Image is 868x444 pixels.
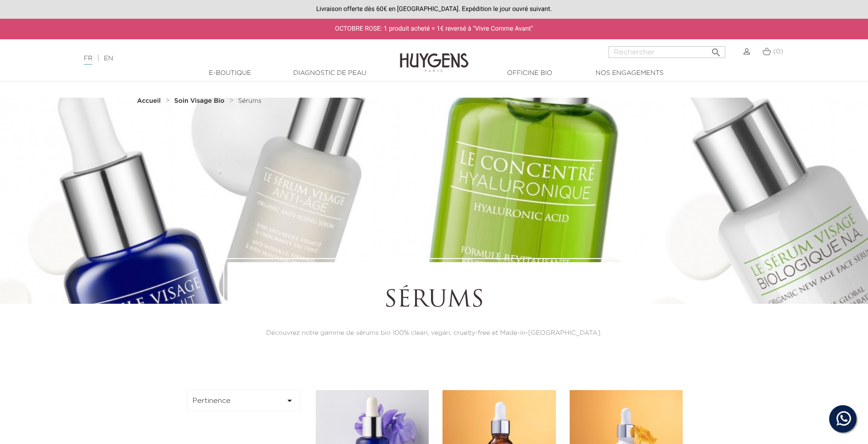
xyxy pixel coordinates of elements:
[708,43,724,56] button: 
[253,328,615,338] p: Découvrez notre gamme de sérums bio 100% clean, vegan, cruelty-free et Made-in-[GEOGRAPHIC_DATA].
[609,46,725,58] input: Rechercher
[711,44,722,55] i: 
[284,395,295,406] i: 
[238,98,262,104] span: Sérums
[104,55,113,62] a: EN
[184,69,276,78] a: E-Boutique
[584,69,675,78] a: Nos engagements
[187,390,301,411] button: Pertinence
[137,97,163,105] a: Accueil
[174,98,225,104] strong: Soin Visage Bio
[137,98,161,104] strong: Accueil
[238,97,262,105] a: Sérums
[284,69,376,78] a: Diagnostic de peau
[79,53,355,64] div: |
[253,287,615,315] h1: Sérums
[400,38,469,74] img: Huygens
[484,69,576,78] a: Officine Bio
[773,48,783,55] span: (0)
[84,55,92,65] a: FR
[174,97,227,105] a: Soin Visage Bio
